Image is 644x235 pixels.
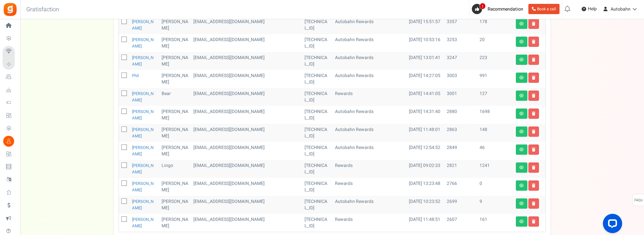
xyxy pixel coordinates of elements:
[132,55,154,67] a: [PERSON_NAME]
[159,70,191,88] td: [PERSON_NAME]
[532,112,535,116] i: Delete user
[332,52,406,70] td: Autobahn Rewards
[477,196,513,214] td: 9
[477,34,513,52] td: 20
[132,73,139,79] a: Phil
[532,130,535,134] i: Delete user
[519,94,524,98] i: View details
[159,88,191,106] td: Bear
[444,214,477,232] td: 2607
[302,106,332,124] td: [TECHNICAL_ID]
[406,142,444,160] td: [DATE] 12:54:52
[332,178,406,196] td: Rewards
[444,142,477,160] td: 2849
[191,52,302,70] td: [EMAIL_ADDRESS][DOMAIN_NAME]
[406,106,444,124] td: [DATE] 14:31:40
[532,76,535,80] i: Delete user
[191,160,302,178] td: [EMAIL_ADDRESS][DOMAIN_NAME]
[191,88,302,106] td: [EMAIL_ADDRESS][DOMAIN_NAME]
[480,3,486,9] span: 1
[444,106,477,124] td: 2880
[519,58,524,62] i: View details
[519,184,524,187] i: View details
[332,196,406,214] td: Autobahn Rewards
[477,88,513,106] td: 127
[132,19,154,31] a: [PERSON_NAME]
[332,106,406,124] td: Autobahn Rewards
[444,196,477,214] td: 2699
[532,40,535,44] i: Delete user
[132,144,154,157] a: [PERSON_NAME]
[611,6,631,13] span: Autobahn
[477,178,513,196] td: 0
[406,160,444,178] td: [DATE] 09:02:33
[132,180,154,193] a: [PERSON_NAME]
[332,142,406,160] td: Autobahn Rewards
[159,196,191,214] td: [PERSON_NAME]
[302,160,332,178] td: [TECHNICAL_ID]
[302,214,332,232] td: [TECHNICAL_ID]
[332,88,406,106] td: Rewards
[406,196,444,214] td: [DATE] 10:23:52
[519,148,524,152] i: View details
[191,70,302,88] td: [EMAIL_ADDRESS][DOMAIN_NAME]
[406,88,444,106] td: [DATE] 14:41:05
[519,130,524,134] i: View details
[532,220,535,223] i: Delete user
[519,112,524,116] i: View details
[132,198,154,211] a: [PERSON_NAME]
[519,202,524,205] i: View details
[532,184,535,187] i: Delete user
[406,52,444,70] td: [DATE] 13:01:41
[477,142,513,160] td: 46
[477,160,513,178] td: 1241
[519,76,524,80] i: View details
[528,4,560,14] a: Book a call
[191,142,302,160] td: [EMAIL_ADDRESS][DOMAIN_NAME]
[519,22,524,26] i: View details
[406,70,444,88] td: [DATE] 14:27:05
[477,124,513,142] td: 148
[191,124,302,142] td: [EMAIL_ADDRESS][DOMAIN_NAME]
[477,52,513,70] td: 223
[444,160,477,178] td: 2821
[477,16,513,34] td: 178
[191,34,302,52] td: [EMAIL_ADDRESS][DOMAIN_NAME]
[132,216,154,229] a: [PERSON_NAME]
[444,124,477,142] td: 2863
[532,58,535,62] i: Delete user
[444,88,477,106] td: 3001
[159,142,191,160] td: [PERSON_NAME]
[332,214,406,232] td: Rewards
[586,6,597,12] span: Help
[132,37,154,49] a: [PERSON_NAME]
[159,16,191,34] td: [PERSON_NAME]
[132,109,154,121] a: [PERSON_NAME]
[406,16,444,34] td: [DATE] 15:51:57
[477,70,513,88] td: 991
[519,40,524,44] i: View details
[332,124,406,142] td: Autobahn Rewards
[159,52,191,70] td: [PERSON_NAME]
[444,52,477,70] td: 3247
[472,4,526,14] a: 1 Recommendation
[332,160,406,178] td: Rewards
[579,4,599,14] a: Help
[532,22,535,26] i: Delete user
[159,124,191,142] td: [PERSON_NAME]
[159,106,191,124] td: [PERSON_NAME]
[634,194,643,206] span: FAQs
[191,196,302,214] td: [EMAIL_ADDRESS][DOMAIN_NAME]
[332,34,406,52] td: Autobahn Rewards
[532,94,535,98] i: Delete user
[19,3,66,16] h3: Gratisfaction
[159,160,191,178] td: Lingo
[444,16,477,34] td: 3357
[332,70,406,88] td: Autobahn Rewards
[132,162,154,175] a: [PERSON_NAME]
[488,6,523,13] span: Recommendation
[302,70,332,88] td: [TECHNICAL_ID]
[302,52,332,70] td: [TECHNICAL_ID]
[302,34,332,52] td: [TECHNICAL_ID]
